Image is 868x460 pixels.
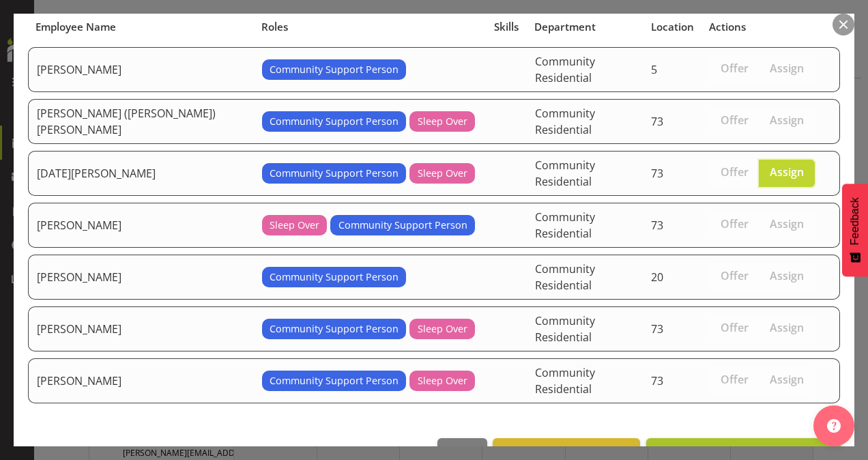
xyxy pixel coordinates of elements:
span: Community Residential [535,365,595,397]
td: [DATE][PERSON_NAME] [28,151,254,196]
span: Community Residential [535,210,595,241]
span: Feedback [849,197,861,245]
span: Offer [721,165,749,179]
span: Sleep Over [418,114,467,129]
span: Skills [494,19,519,35]
span: Community Residential [535,158,595,189]
span: 73 [651,218,663,233]
img: help-xxl-2.png [827,419,841,433]
span: Roles [261,19,288,35]
span: Department [534,19,596,35]
span: Community Support Person [270,373,399,388]
td: [PERSON_NAME] [28,47,254,92]
span: Assign [770,321,804,334]
button: Feedback - Show survey [842,184,868,276]
span: Community Support Person [270,62,399,77]
span: Offer [721,217,749,231]
span: Assign [770,165,804,179]
span: Community Residential [535,313,595,345]
span: 5 [651,62,657,77]
span: Offer [721,61,749,75]
span: Community Support Person [270,114,399,129]
span: Community Support Person [338,218,467,233]
span: Actions [709,19,746,35]
span: Sleep Over [418,373,467,388]
td: [PERSON_NAME] [28,203,254,248]
td: [PERSON_NAME] [28,255,254,300]
span: Sleep Over [418,321,467,336]
span: 20 [651,270,663,285]
span: Sleep Over [418,166,467,181]
span: Assign [770,61,804,75]
span: Community Residential [535,261,595,293]
span: Employee Name [35,19,116,35]
span: 73 [651,114,663,129]
td: [PERSON_NAME] [28,358,254,403]
span: Offer [721,113,749,127]
span: Community Residential [535,106,595,137]
span: 73 [651,373,663,388]
span: Offer [721,373,749,386]
span: 73 [651,166,663,181]
span: Offer [721,269,749,283]
span: Assign [770,217,804,231]
span: Assign [770,269,804,283]
span: Location [651,19,694,35]
span: Community Support Person [270,270,399,285]
td: [PERSON_NAME] ([PERSON_NAME]) [PERSON_NAME] [28,99,254,144]
td: [PERSON_NAME] [28,306,254,351]
span: Community Support Person [270,321,399,336]
span: Community Residential [535,54,595,85]
span: Sleep Over [270,218,319,233]
span: Community Support Person [270,166,399,181]
span: Offer [721,321,749,334]
span: 73 [651,321,663,336]
span: Assign [770,373,804,386]
span: Assign [770,113,804,127]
